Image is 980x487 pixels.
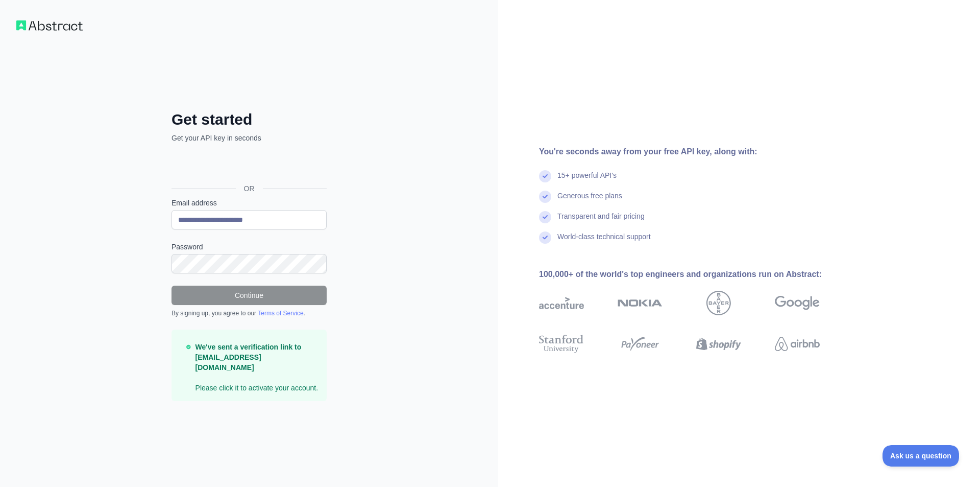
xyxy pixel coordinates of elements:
[618,333,663,355] img: payoneer
[258,310,303,317] a: Terms of Service
[883,445,960,467] iframe: Toggle Customer Support
[706,291,731,315] img: bayer
[539,211,551,223] img: check mark
[539,191,551,203] img: check mark
[539,146,852,158] div: You're seconds away from your free API key, along with:
[539,291,584,315] img: accenture
[775,291,820,315] img: google
[171,110,327,129] h2: Get started
[557,231,651,252] div: World-class technical support
[557,170,617,191] div: 15+ powerful API's
[539,170,551,182] img: check mark
[557,191,622,211] div: Generous free plans
[539,231,551,244] img: check mark
[696,333,741,355] img: shopify
[166,154,330,177] iframe: Nút Đăng nhập bằng Google
[557,211,645,231] div: Transparent and fair pricing
[195,343,302,372] strong: We've sent a verification link to [EMAIL_ADDRESS][DOMAIN_NAME]
[171,286,327,305] button: Continue
[171,198,327,208] label: Email address
[236,183,263,194] span: OR
[171,309,327,317] div: By signing up, you agree to our .
[195,342,318,393] p: Please click it to activate your account.
[171,133,327,143] p: Get your API key in seconds
[539,333,584,355] img: stanford university
[171,242,327,252] label: Password
[775,333,820,355] img: airbnb
[618,291,663,315] img: nokia
[16,20,83,31] img: Workflow
[539,268,852,281] div: 100,000+ of the world's top engineers and organizations run on Abstract:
